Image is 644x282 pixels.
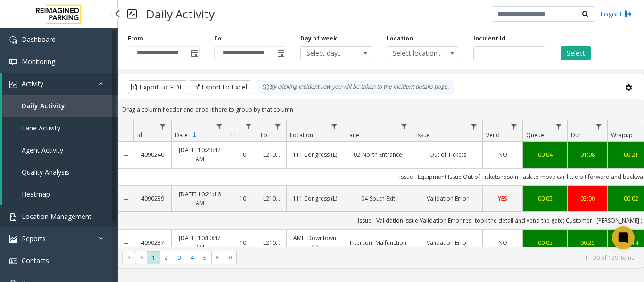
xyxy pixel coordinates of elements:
a: 10 [234,238,251,247]
img: logout [625,9,632,19]
span: Dur [571,131,581,139]
a: [DATE] 10:21:16 AM [177,190,222,208]
span: Go to the next page [211,251,224,264]
span: Lane [347,131,359,139]
img: infoIcon.svg [262,83,270,91]
a: Vend Filter Menu [508,120,520,133]
a: L21063900 [263,238,281,247]
a: 00:04 [528,150,561,159]
span: Go to the next page [214,254,222,261]
a: Validation Error [419,194,477,203]
span: Id [137,131,142,139]
span: NO [498,239,507,247]
span: Toggle popup [189,47,199,60]
span: Select day... [301,47,358,60]
a: 00:05 [528,238,561,247]
a: Logout [600,9,632,19]
a: 00:05 [528,194,561,203]
label: Location [387,34,413,43]
a: 02-North Entrance [349,150,407,159]
span: Issue [416,131,430,139]
label: Day of week [300,34,337,43]
img: 'icon' [9,58,17,66]
a: Lot Filter Menu [272,120,284,133]
span: Lane Activity [22,123,60,132]
div: By clicking Incident row you will be taken to the incident details page. [257,80,454,94]
span: Go to the last page [227,254,234,261]
a: 04-South Exit [349,194,407,203]
a: NO [488,150,517,159]
span: Quality Analysis [22,168,69,177]
a: 10 [234,150,251,159]
a: Intercom Malfunction [349,238,407,247]
a: Daily Activity [2,95,118,117]
a: [DATE] 10:10:47 AM [177,234,222,251]
span: Page 3 [173,251,186,264]
a: 4090240 [139,150,165,159]
a: L21066000 [263,194,281,203]
img: 'icon' [9,235,17,243]
a: Date Filter Menu [213,120,226,133]
a: Location Filter Menu [328,120,341,133]
span: Location Management [22,212,91,221]
a: Collapse Details [118,240,133,247]
span: Page 5 [198,251,211,264]
img: 'icon' [9,81,17,88]
h3: Daily Activity [141,2,219,25]
a: Lane Activity [2,117,118,139]
span: Select location... [387,47,444,60]
span: NO [498,151,507,159]
div: Drag a column header and drop it here to group by that column [118,101,644,118]
span: Reports [22,234,46,243]
a: Quality Analysis [2,161,118,183]
a: 00:25 [573,238,602,247]
a: Collapse Details [118,195,133,203]
button: Export to Excel [190,80,251,94]
a: Queue Filter Menu [553,120,565,133]
img: pageIcon [127,2,137,25]
span: Toggle popup [275,47,286,60]
label: From [128,34,143,43]
span: Page 2 [160,251,173,264]
span: Page 4 [186,251,198,264]
img: 'icon' [9,36,17,44]
div: Data table [118,120,644,247]
a: YES [488,194,517,203]
span: YES [498,194,507,202]
span: Date [175,131,188,139]
span: Contacts [22,256,49,265]
a: 01:08 [573,150,602,159]
a: 03:00 [573,194,602,203]
span: H [231,131,236,139]
span: Monitoring [22,57,55,66]
a: 111 Congress (L) [292,150,337,159]
a: 111 Congress (L) [292,194,337,203]
span: Go to the last page [224,251,237,264]
span: Wrapup [611,131,633,139]
button: Select [561,46,591,60]
a: Dur Filter Menu [593,120,605,133]
a: Validation Error [419,238,477,247]
a: AMLI Downtown (L) [292,234,337,251]
a: Collapse Details [118,152,133,159]
span: Activity [22,79,43,88]
a: Lane Filter Menu [398,120,411,133]
span: Sortable [191,131,198,139]
span: Queue [526,131,544,139]
a: Heatmap [2,183,118,205]
span: Vend [486,131,500,139]
a: 4090237 [139,238,165,247]
img: 'icon' [9,213,17,221]
span: Agent Activity [22,145,63,154]
kendo-pager-info: 1 - 30 of 139 items [242,254,634,262]
span: Daily Activity [22,101,65,110]
a: Activity [2,73,118,95]
span: Heatmap [22,190,50,199]
span: Page 1 [147,251,160,264]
